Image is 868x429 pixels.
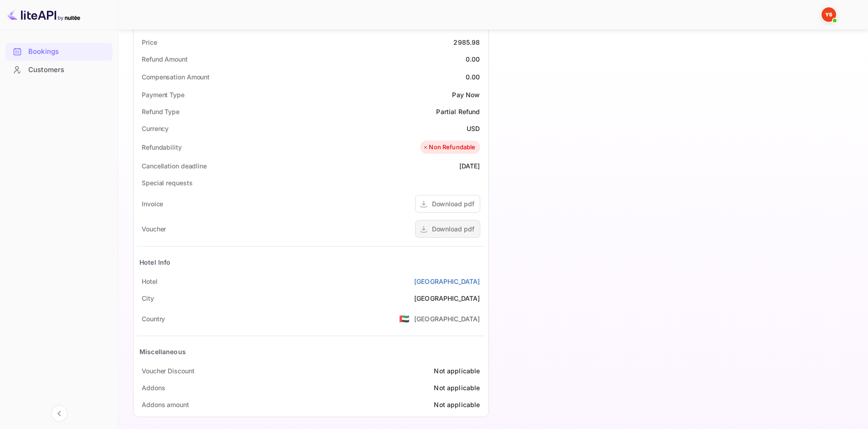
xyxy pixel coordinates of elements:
div: Cancellation deadline [142,161,207,171]
div: Payment Type [142,90,185,99]
span: United States [399,310,410,327]
div: Refundability [142,142,182,152]
div: Addons amount [142,400,189,409]
div: Invoice [142,199,163,209]
div: Bookings [5,43,113,61]
div: Compensation Amount [142,72,210,82]
div: Partial Refund [436,107,480,116]
img: LiteAPI logo [7,7,80,22]
div: Price [142,37,157,47]
div: 0.00 [466,54,480,64]
div: Voucher Discount [142,366,194,376]
div: 0.00 [466,72,480,82]
div: Addons [142,383,165,392]
div: Bookings [28,47,108,57]
div: Download pdf [432,224,474,234]
a: Customers [5,61,113,78]
div: Currency [142,124,169,133]
img: Yandex Support [822,7,836,22]
div: [GEOGRAPHIC_DATA] [414,293,480,303]
div: Refund Type [142,107,180,116]
div: Customers [28,65,108,75]
div: USD [467,124,480,133]
div: [GEOGRAPHIC_DATA] [414,314,480,324]
div: City [142,293,154,303]
div: Hotel [142,277,158,286]
div: 2985.98 [453,37,480,47]
div: Country [142,314,165,324]
a: [GEOGRAPHIC_DATA] [414,277,480,286]
div: Refund Amount [142,54,188,64]
div: Not applicable [434,366,480,376]
button: Collapse navigation [51,405,67,422]
div: Voucher [142,224,166,234]
div: Not applicable [434,383,480,392]
div: Download pdf [432,199,474,209]
div: [DATE] [459,161,480,171]
div: Miscellaneous [139,347,186,356]
div: Customers [5,61,113,79]
div: Non Refundable [422,143,475,152]
div: Hotel Info [139,257,171,267]
a: Bookings [5,43,113,60]
div: Pay Now [452,90,480,99]
div: Not applicable [434,400,480,409]
div: Special requests [142,178,192,188]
